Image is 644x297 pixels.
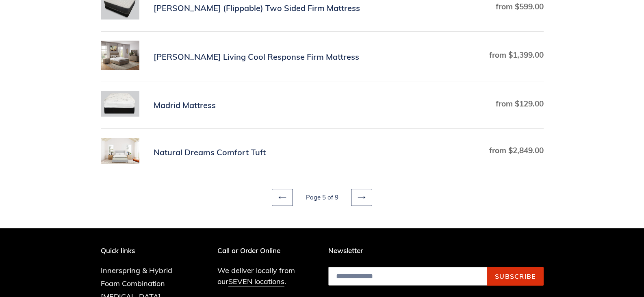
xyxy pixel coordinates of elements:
[101,279,165,288] a: Foam Combination
[217,247,316,255] p: Call or Order Online
[295,193,349,202] li: Page 5 of 9
[101,247,184,255] p: Quick links
[217,265,316,287] p: We deliver locally from our .
[328,267,487,286] input: Email address
[228,277,284,286] a: SEVEN locations
[487,267,544,286] button: Subscribe
[328,247,544,255] p: Newsletter
[495,272,536,280] span: Subscribe
[101,138,544,167] a: Natural Dreams Comfort Tuft
[101,91,544,120] a: Madrid Mattress
[101,266,172,275] a: Innerspring & Hybrid
[101,41,544,73] a: Scott Living Cool Response Firm Mattress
